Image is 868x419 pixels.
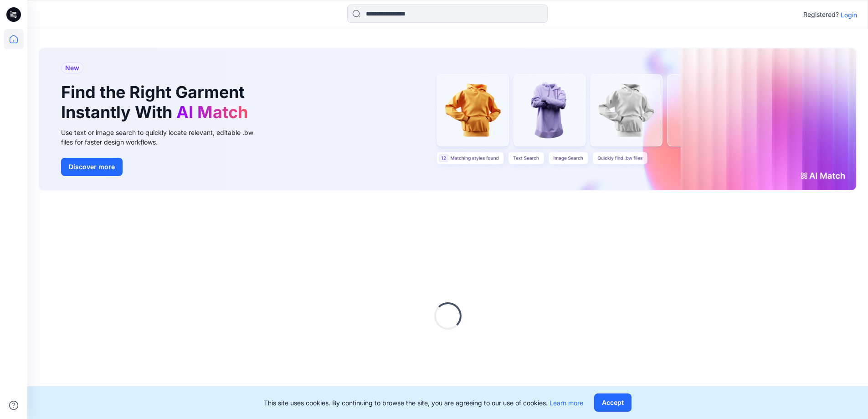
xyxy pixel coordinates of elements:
span: New [65,62,79,73]
h1: Find the Right Garment Instantly With [61,83,252,122]
span: AI Match [176,102,248,122]
p: This site uses cookies. By continuing to browse the site, you are agreeing to our use of cookies. [264,398,583,408]
button: Accept [594,393,632,412]
a: Learn more [550,399,583,407]
p: Login [841,10,857,20]
button: Discover more [61,158,123,176]
div: Use text or image search to quickly locate relevant, editable .bw files for faster design workflows. [61,128,266,147]
p: Registered? [803,9,839,20]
